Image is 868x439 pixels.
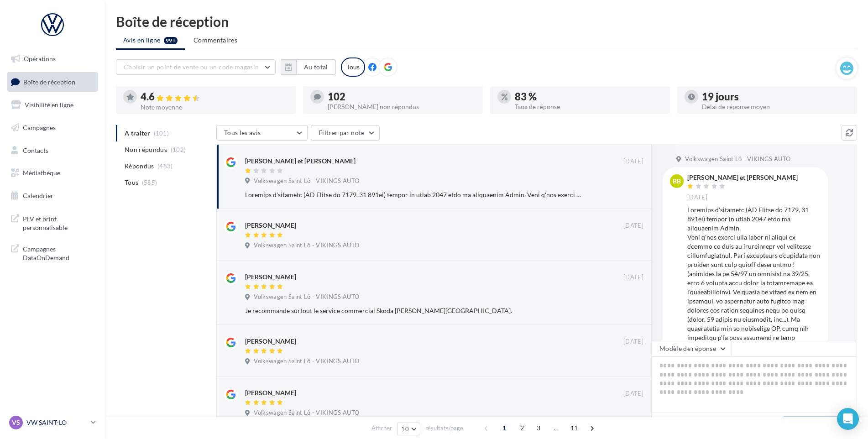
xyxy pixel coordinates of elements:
[515,92,663,102] div: 83 %
[425,424,463,433] span: résultats/page
[623,338,643,346] span: [DATE]
[5,239,99,266] a: Campagnes DataOnDemand
[311,125,380,141] button: Filtrer par note
[7,414,98,431] a: VS VW SAINT-LO
[141,104,288,110] div: Note moyenne
[245,221,296,230] div: [PERSON_NAME]
[142,179,157,186] span: (585)
[245,157,356,166] div: [PERSON_NAME] et [PERSON_NAME]
[26,418,87,427] p: VW SAINT-LO
[702,104,850,110] div: Délai de réponse moyen
[281,59,336,75] button: Au total
[254,357,359,366] span: Volkswagen Saint Lô - VIKINGS AUTO
[401,425,409,433] span: 10
[341,57,365,77] div: Tous
[687,193,707,202] span: [DATE]
[125,162,154,171] span: Répondus
[515,421,529,435] span: 2
[254,293,359,301] span: Volkswagen Saint Lô - VIKINGS AUTO
[125,178,138,187] span: Tous
[23,243,94,262] span: Campagnes DataOnDemand
[254,177,359,185] span: Volkswagen Saint Lô - VIKINGS AUTO
[328,104,476,110] div: [PERSON_NAME] non répondus
[245,306,584,315] div: Je recommande surtout le service commercial Skoda [PERSON_NAME][GEOGRAPHIC_DATA].
[125,145,167,154] span: Non répondus
[23,213,94,232] span: PLV et print personnalisable
[623,390,643,398] span: [DATE]
[245,190,584,199] div: Loremips d'sitametc (AD Elitse do 7179, 31 891ei) tempor in utlab 2047 etdo ma aliquaenim Admin. ...
[141,92,288,102] div: 4.6
[157,162,173,170] span: (483)
[687,174,798,181] div: [PERSON_NAME] et [PERSON_NAME]
[371,424,392,433] span: Afficher
[515,104,663,110] div: Taux de réponse
[12,418,20,427] span: VS
[245,272,296,282] div: [PERSON_NAME]
[216,125,308,141] button: Tous les avis
[328,92,476,102] div: 102
[5,72,99,92] a: Boîte de réception
[254,241,359,250] span: Volkswagen Saint Lô - VIKINGS AUTO
[296,59,336,75] button: Au total
[124,63,259,71] span: Choisir un point de vente ou un code magasin
[254,409,359,417] span: Volkswagen Saint Lô - VIKINGS AUTO
[116,15,857,28] div: Boîte de réception
[5,186,99,205] a: Calendrier
[5,141,99,160] a: Contacts
[497,421,512,435] span: 1
[116,59,276,75] button: Choisir un point de vente ou un code magasin
[23,192,53,199] span: Calendrier
[567,421,582,435] span: 11
[24,55,56,63] span: Opérations
[652,341,731,356] button: Modèle de réponse
[224,129,261,136] span: Tous les avis
[5,95,99,115] a: Visibilité en ligne
[549,421,564,435] span: ...
[5,118,99,137] a: Campagnes
[5,49,99,68] a: Opérations
[245,337,296,346] div: [PERSON_NAME]
[171,146,186,153] span: (102)
[25,101,73,109] span: Visibilité en ligne
[23,78,75,85] span: Boîte de réception
[685,155,790,163] span: Volkswagen Saint Lô - VIKINGS AUTO
[531,421,546,435] span: 3
[193,36,237,44] span: Commentaires
[623,157,643,166] span: [DATE]
[837,408,859,430] div: Open Intercom Messenger
[702,92,850,102] div: 19 jours
[245,388,296,397] div: [PERSON_NAME]
[23,124,56,131] span: Campagnes
[23,146,48,154] span: Contacts
[623,222,643,230] span: [DATE]
[673,177,681,186] span: BB
[5,163,99,183] a: Médiathèque
[23,169,60,177] span: Médiathèque
[397,423,420,435] button: 10
[623,273,643,282] span: [DATE]
[5,209,99,236] a: PLV et print personnalisable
